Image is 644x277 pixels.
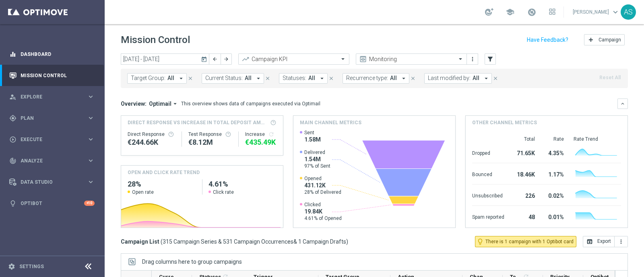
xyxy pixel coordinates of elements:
span: 4.61% of Opened [304,215,342,222]
i: keyboard_arrow_right [87,114,95,122]
div: 226 [514,189,535,201]
i: lightbulb_outline [477,238,484,245]
span: Clicked [304,201,342,208]
button: close [492,74,499,83]
button: Statuses: All arrow_drop_down [279,73,328,84]
div: 0.01% [545,210,564,223]
div: 0.02% [545,189,564,201]
div: Dashboard [9,43,95,65]
div: Total [514,136,535,142]
i: arrow_drop_down [318,75,326,82]
i: more_vert [618,238,624,245]
h1: Mission Control [121,34,190,46]
span: Open rate [132,189,154,195]
i: arrow_forward [223,56,229,62]
div: Data Studio keyboard_arrow_right [9,179,95,185]
span: Last modified by: [428,75,471,82]
i: open_in_browser [586,238,593,245]
span: There is 1 campaign with 1 Optibot card [485,238,574,245]
span: Delivered [304,149,330,156]
i: filter_alt [487,55,494,63]
button: Current Status: All arrow_drop_down [202,73,264,84]
div: Execute [9,136,87,143]
a: Settings [19,264,44,269]
span: 431.12K [304,182,341,189]
i: arrow_drop_down [483,75,490,82]
i: close [188,76,193,81]
span: 19.84K [304,208,342,215]
h4: Main channel metrics [300,119,361,126]
i: preview [359,55,367,63]
i: keyboard_arrow_right [87,135,95,143]
button: Last modified by: All arrow_drop_down [424,73,492,84]
i: close [265,76,270,81]
a: Optibot [21,193,84,214]
span: Current Status: [205,75,243,82]
div: AS [621,4,636,20]
div: gps_fixed Plan keyboard_arrow_right [9,115,95,121]
button: today [200,53,209,66]
i: more_vert [469,56,476,62]
span: 1.58M [304,136,321,143]
button: close [187,74,194,83]
div: 18.46K [514,167,535,180]
i: close [493,76,498,81]
button: keyboard_arrow_down [617,98,628,109]
span: Direct Response VS Increase In Total Deposit Amount [128,119,268,126]
span: Explore [21,94,87,99]
span: Target Group: [131,75,165,82]
i: arrow_drop_down [255,75,262,82]
button: more_vert [469,54,477,64]
span: Drag columns here to group campaigns [142,259,242,265]
i: track_changes [9,157,17,164]
div: Data Studio [9,179,87,186]
button: lightbulb_outline There is 1 campaign with 1 Optibot card [475,236,576,247]
i: person_search [9,93,17,101]
span: & [293,238,297,245]
h3: Campaign List [121,238,348,245]
span: Optimail [149,100,171,107]
button: lightbulb Optibot +10 [9,200,95,207]
button: Optimail arrow_drop_down [147,100,181,107]
i: keyboard_arrow_right [87,157,95,164]
a: [PERSON_NAME]keyboard_arrow_down [572,6,621,18]
h3: Overview: [121,100,147,107]
span: 1.54M [304,156,330,163]
span: Statuses: [283,75,306,82]
span: Execute [21,137,87,142]
div: Test Response [188,131,232,137]
span: school [506,8,514,16]
span: ( [161,238,163,245]
div: Row Groups [142,259,242,265]
div: Increase [245,131,277,137]
div: 1.17% [545,167,564,180]
button: track_changes Analyze keyboard_arrow_right [9,158,95,164]
button: person_search Explore keyboard_arrow_right [9,94,95,100]
i: keyboard_arrow_right [87,178,95,186]
div: Explore [9,93,87,101]
i: lightbulb [9,200,17,207]
span: Opened [304,175,341,182]
button: play_circle_outline Execute keyboard_arrow_right [9,136,95,143]
div: Rate Trend [574,136,621,142]
div: Mission Control [9,65,95,86]
div: Plan [9,115,87,122]
div: Dropped [472,146,504,159]
i: keyboard_arrow_right [87,93,95,101]
div: Bounced [472,167,504,180]
span: All [167,75,174,82]
button: Target Group: All arrow_drop_down [127,73,187,84]
span: Sent [304,129,321,136]
div: This overview shows data of campaigns executed via Optimail [181,100,320,107]
i: close [410,76,416,81]
div: Optibot [9,193,95,214]
span: 315 Campaign Series & 531 Campaign Occurrences [163,238,293,245]
input: Select date range [121,53,209,65]
i: arrow_drop_down [400,75,407,82]
h4: Other channel metrics [472,119,537,126]
ng-select: Monitoring [356,53,467,65]
button: close [264,74,271,83]
button: arrow_back [209,53,221,65]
